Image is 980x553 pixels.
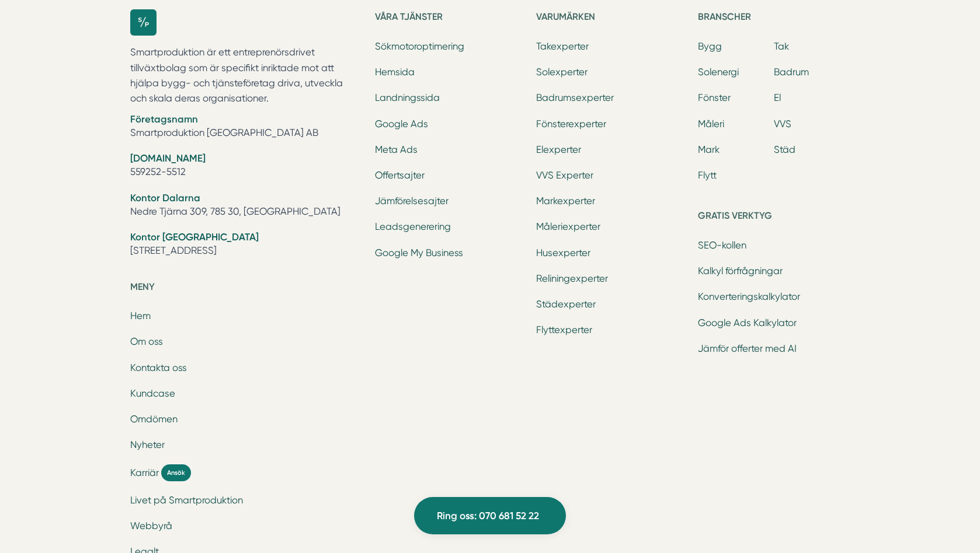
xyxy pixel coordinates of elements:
a: Om oss [130,336,163,347]
a: Elexperter [536,144,581,155]
a: Ring oss: 070 681 52 22 [414,497,566,534]
h5: Meny [130,279,361,298]
a: Sökmotoroptimering [375,41,464,52]
a: Leadsgenerering [375,221,451,232]
li: [STREET_ADDRESS] [130,230,361,260]
a: Städexperter [536,299,596,310]
a: Badrumsexperter [536,92,614,103]
a: Hem [130,310,151,321]
a: Måleri [698,118,724,129]
a: SEO-kollen [698,240,746,251]
a: Google Ads Kalkylator [698,317,797,328]
a: Solexperter [536,66,588,78]
span: Ring oss: 070 681 52 22 [437,508,539,524]
a: Måleriexperter [536,221,600,232]
h5: Gratis verktyg [698,208,850,227]
a: Reliningexperter [536,273,608,284]
h5: Våra tjänster [375,9,527,28]
a: Husexperter [536,247,590,258]
a: Kundcase [130,388,175,399]
a: El [774,92,781,103]
li: Smartproduktion [GEOGRAPHIC_DATA] AB [130,113,361,142]
a: Konverteringskalkylator [698,291,800,302]
a: Kontakta oss [130,362,187,373]
a: Offertsajter [375,170,425,181]
a: VVS Experter [536,170,593,181]
a: Jämförelsesajter [375,195,449,206]
a: Meta Ads [375,144,418,155]
a: Hemsida [375,66,415,78]
a: Nyheter [130,439,165,450]
a: Badrum [774,66,809,78]
a: Webbyrå [130,520,172,531]
h5: Varumärken [536,9,688,28]
a: Omdömen [130,414,178,425]
a: Google My Business [375,247,463,258]
a: Karriär Ansök [130,464,361,481]
a: Städ [774,144,795,155]
li: Nedre Tjärna 309, 785 30, [GEOGRAPHIC_DATA] [130,191,361,221]
a: Markexperter [536,195,595,206]
a: Fönsterexperter [536,118,606,129]
a: Google Ads [375,118,428,129]
a: Landningssida [375,92,440,103]
a: Flyttexperter [536,324,592,335]
strong: Kontor Dalarna [130,192,200,204]
h5: Branscher [698,9,850,28]
a: Mark [698,144,720,155]
a: Bygg [698,41,722,52]
a: VVS [774,118,791,129]
a: Solenergi [698,66,739,78]
strong: Företagsnamn [130,113,198,125]
a: Tak [774,41,789,52]
a: Flytt [698,170,717,181]
a: Fönster [698,92,731,103]
p: Smartproduktion är ett entreprenörsdrivet tillväxtbolag som är specifikt inriktade mot att hjälpa... [130,45,361,107]
span: Karriär [130,466,159,480]
a: Jämför offerter med AI [698,343,797,354]
a: Takexperter [536,41,589,52]
strong: Kontor [GEOGRAPHIC_DATA] [130,231,259,243]
li: 559252-5512 [130,152,361,181]
strong: [DOMAIN_NAME] [130,152,206,164]
span: Ansök [161,464,191,481]
a: Livet på Smartproduktion [130,495,243,506]
a: Kalkyl förfrågningar [698,265,783,276]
